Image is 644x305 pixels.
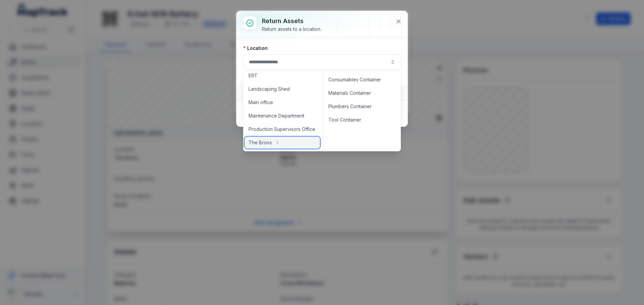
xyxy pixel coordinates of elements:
span: Materials Container [328,90,371,96]
span: ERT [249,72,258,79]
span: Maintenance Department [249,112,304,119]
span: Plumbers Container [328,103,372,110]
span: Tool Container [328,117,361,123]
span: Production Supervisors Office [249,126,315,133]
label: Location [243,45,268,52]
h3: Return assets [262,16,321,26]
span: Consumables Container [328,76,381,83]
span: Landscaping Shed [249,86,290,92]
span: Main office [249,99,273,106]
button: Assets1 [236,87,408,100]
div: Return assets to a location. [262,26,321,32]
span: The Bronx [249,139,272,146]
